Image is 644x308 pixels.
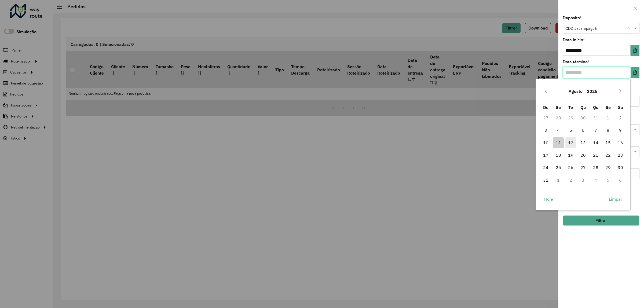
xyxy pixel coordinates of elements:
[563,37,585,43] label: Data início
[618,105,623,110] span: Sa
[536,79,631,210] div: Choose Date
[603,112,613,123] span: 1
[616,87,625,96] button: Next Month
[540,124,552,136] td: 3
[602,136,614,149] td: 15
[540,174,552,186] td: 31
[615,112,626,123] span: 2
[614,136,627,149] td: 16
[540,149,552,161] td: 17
[614,124,627,136] td: 9
[540,150,551,160] span: 17
[590,137,601,148] span: 14
[602,161,614,174] td: 29
[602,112,614,124] td: 1
[593,105,598,110] span: Qu
[602,174,614,186] td: 5
[565,136,577,149] td: 12
[565,137,576,148] span: 12
[604,194,627,204] button: Limpar
[543,105,548,110] span: Do
[602,124,614,136] td: 8
[577,124,589,136] td: 6
[589,149,602,161] td: 21
[565,161,577,174] td: 26
[631,67,639,78] button: Choose Date
[631,45,639,56] button: Choose Date
[628,26,633,32] span: Clear all
[540,194,558,204] button: Hoje
[577,112,589,124] td: 30
[556,105,561,110] span: Se
[603,125,613,135] span: 8
[553,150,564,160] span: 18
[565,150,576,160] span: 19
[590,125,601,135] span: 7
[552,161,564,174] td: 25
[615,137,626,148] span: 16
[609,196,622,202] span: Limpar
[553,162,564,173] span: 25
[553,125,564,135] span: 4
[580,105,586,110] span: Qu
[540,125,551,135] span: 3
[565,112,577,124] td: 29
[614,149,627,161] td: 23
[577,136,589,149] td: 13
[589,136,602,149] td: 14
[578,162,588,173] span: 27
[590,150,601,160] span: 21
[553,137,564,148] span: 11
[589,112,602,124] td: 31
[589,161,602,174] td: 28
[568,105,573,110] span: Te
[540,175,551,185] span: 31
[589,174,602,186] td: 4
[615,125,626,135] span: 9
[585,85,600,98] button: Choose Year
[615,162,626,173] span: 30
[563,15,581,21] label: Depósito
[552,112,564,124] td: 28
[552,174,564,186] td: 1
[578,125,588,135] span: 6
[540,162,551,173] span: 24
[615,150,626,160] span: 23
[603,137,613,148] span: 15
[544,196,553,202] span: Hoje
[614,161,627,174] td: 30
[565,162,576,173] span: 26
[577,161,589,174] td: 27
[577,149,589,161] td: 20
[540,137,551,148] span: 10
[577,174,589,186] td: 3
[589,124,602,136] td: 7
[578,137,588,148] span: 13
[552,124,564,136] td: 4
[565,125,576,135] span: 5
[602,149,614,161] td: 22
[552,149,564,161] td: 18
[565,124,577,136] td: 5
[540,112,552,124] td: 27
[540,136,552,149] td: 10
[603,162,613,173] span: 29
[540,161,552,174] td: 24
[566,85,585,98] button: Choose Month
[603,150,613,160] span: 22
[606,105,611,110] span: Se
[614,174,627,186] td: 6
[563,59,589,65] label: Data término
[590,162,601,173] span: 28
[565,174,577,186] td: 2
[614,112,627,124] td: 2
[578,150,588,160] span: 20
[542,87,550,96] button: Previous Month
[563,215,639,226] button: Filtrar
[565,149,577,161] td: 19
[552,136,564,149] td: 11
